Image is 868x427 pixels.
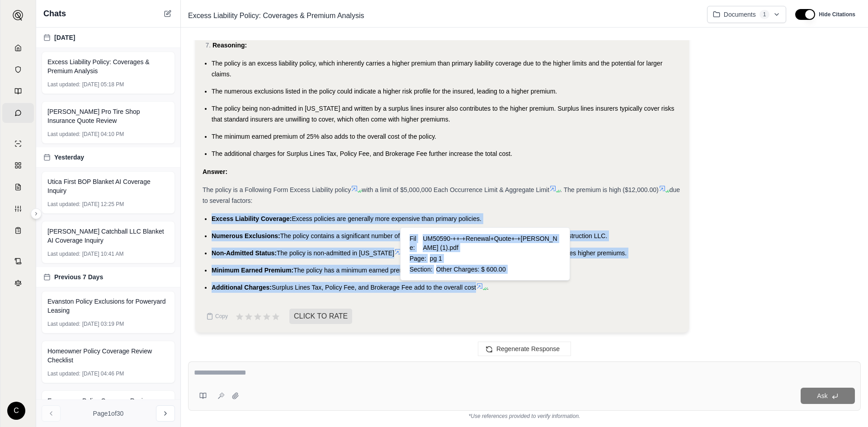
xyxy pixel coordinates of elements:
[423,234,561,252] span: UM50590-++-+Renewal+Quote+-+[PERSON_NAME] (1).pdf
[54,272,103,282] span: Previous 7 Days
[724,10,756,19] span: Documents
[47,177,169,195] span: Utica First BOP Blanket AI Coverage Inquiry
[2,155,34,175] a: Policy Comparisons
[212,42,247,49] span: Reasoning:
[212,284,272,291] span: Additional Charges:
[478,342,571,356] button: Regenerate Response
[47,57,169,75] span: Excess Liability Policy: Coverages & Premium Analysis
[496,345,560,352] span: Regenerate Response
[212,232,280,239] span: Numerous Exclusions:
[212,88,557,95] span: The numerous exclusions listed in the policy could indicate a higher risk profile for the insured...
[9,6,27,24] button: Expand sidebar
[277,249,394,257] span: The policy is non-admitted in [US_STATE]
[54,33,75,42] span: [DATE]
[212,267,293,274] span: Minimum Earned Premium:
[31,208,42,219] button: Expand sidebar
[82,320,124,328] span: [DATE] 03:19 PM
[272,284,476,291] span: Surplus Lines Tax, Policy Fee, and Brokerage Fee add to the overall cost
[215,313,228,320] span: Copy
[93,409,124,418] span: Page 1 of 30
[280,232,431,239] span: The policy contains a significant number of exclusions
[2,221,34,240] a: Coverage Table
[188,411,861,420] div: *Use references provided to verify information.
[2,38,34,58] a: Home
[162,8,173,19] button: New Chat
[2,134,34,154] a: Single Policy
[7,402,25,420] div: C
[212,60,662,78] span: The policy is an excess liability policy, which inherently carries a higher premium than primary ...
[2,103,34,123] a: Chat
[43,7,66,20] span: Chats
[817,392,827,399] span: Ask
[819,11,855,18] span: Hide Citations
[203,168,227,175] strong: Answer:
[2,177,34,197] a: Claim Coverage
[47,131,80,138] span: Last updated:
[82,370,124,377] span: [DATE] 04:46 PM
[436,265,506,274] span: Other Charges: $ 600.00
[487,284,489,291] span: .
[560,186,659,193] span: . The premium is high ($12,000.00)
[184,9,700,23] div: Edit Title
[2,199,34,219] a: Custom Report
[13,10,24,21] img: Expand sidebar
[47,201,80,208] span: Last updated:
[362,186,549,193] span: with a limit of $5,000,000 Each Occurrence Limit & Aggregate Limit
[2,81,34,101] a: Prompt Library
[82,81,124,88] span: [DATE] 05:18 PM
[292,215,481,222] span: Excess policies are generally more expensive than primary policies.
[707,6,787,23] button: Documents1
[47,320,80,328] span: Last updated:
[410,254,426,263] span: Page:
[47,370,80,377] span: Last updated:
[2,60,34,80] a: Documents Vault
[82,131,124,138] span: [DATE] 04:10 PM
[47,347,169,365] span: Homeowner Policy Coverage Review Checklist
[212,150,512,157] span: The additional charges for Surplus Lines Tax, Policy Fee, and Brokerage Fee further increase the ...
[212,133,436,140] span: The minimum earned premium of 25% also adds to the overall cost of the policy.
[410,265,433,274] span: Section:
[47,81,80,88] span: Last updated:
[801,388,855,404] button: Ask
[430,254,442,263] span: pg 1
[203,186,351,193] span: The policy is a Following Form Excess Liability policy
[203,186,680,204] span: due to several factors:
[212,105,675,123] span: The policy being non-admitted in [US_STATE] and written by a surplus lines insurer also contribut...
[82,201,124,208] span: [DATE] 12:25 PM
[184,9,368,23] span: Excess Liability Policy: Coverages & Premium Analysis
[212,215,292,222] span: Excess Liability Coverage:
[47,227,169,245] span: [PERSON_NAME] Catchball LLC Blanket AI Coverage Inquiry
[293,267,436,274] span: The policy has a minimum earned premium of 25%
[47,396,169,414] span: Encompass Policy Coverage Review Checklist
[289,309,352,324] span: CLICK TO RATE
[203,307,231,325] button: Copy
[82,250,124,258] span: [DATE] 10:41 AM
[47,250,80,258] span: Last updated:
[54,153,84,162] span: Yesterday
[212,249,277,257] span: Non-Admitted Status:
[47,107,169,125] span: [PERSON_NAME] Pro Tire Shop Insurance Quote Review
[47,297,169,315] span: Evanston Policy Exclusions for Poweryard Leasing
[759,10,770,19] span: 1
[2,251,34,271] a: Contract Analysis
[2,273,34,293] a: Legal Search Engine
[410,234,419,252] span: File:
